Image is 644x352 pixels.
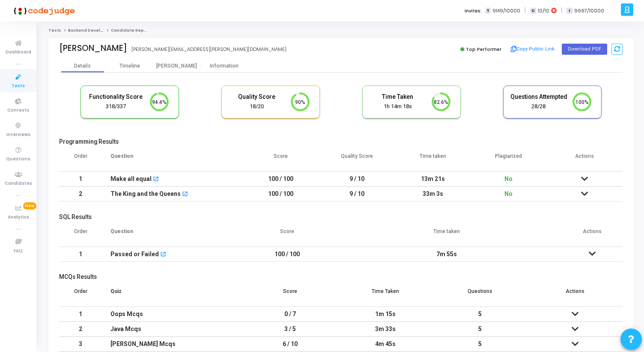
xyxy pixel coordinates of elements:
span: Contests [7,107,29,114]
span: Analytics [8,214,29,221]
td: 3 [59,337,102,352]
span: FAQ [14,248,23,255]
div: [PERSON_NAME][EMAIL_ADDRESS][PERSON_NAME][DOMAIN_NAME] [131,46,286,53]
span: 10/10 [538,7,549,15]
div: 4m 45s [346,337,424,351]
div: Information [200,63,247,69]
td: 9 / 10 [319,186,394,201]
button: Download PDF [562,44,607,55]
div: The King and the Queens [110,187,181,201]
td: 2 [59,186,102,201]
div: Details [74,63,91,69]
span: 9997/10000 [574,7,604,15]
th: Questions [433,283,528,307]
th: Time taken [395,148,471,172]
span: Candidate Report [111,28,150,33]
button: Copy Public Link [508,43,558,56]
th: Score [243,283,338,307]
th: Order [59,223,102,247]
div: 318/337 [87,103,145,111]
th: Time Taken [338,283,433,307]
td: 5 [433,337,528,352]
th: Score [243,223,332,247]
td: 9 / 10 [319,172,394,186]
a: Backend Developer Assessment [68,28,139,33]
td: 7m 55s [332,247,562,262]
span: Candidates [5,180,32,187]
div: Oops Mcqs [110,307,234,321]
span: | [525,6,526,15]
span: Questions [6,156,30,163]
td: 5 [433,307,528,322]
nav: breadcrumb [48,28,633,33]
th: Quality Score [319,148,394,172]
th: Order [59,283,102,307]
div: [PERSON_NAME] [59,43,127,53]
h5: SQL Results [59,213,623,221]
div: 1h 14m 18s [369,103,426,111]
span: Tests [12,83,25,90]
h5: Functionality Score [87,93,145,101]
th: Score [243,148,319,172]
th: Quiz [102,283,243,307]
div: [PERSON_NAME] [153,63,200,69]
h5: MCQs Results [59,273,623,281]
div: [PERSON_NAME] Mcqs [110,337,234,351]
span: T [485,8,491,14]
div: Timeline [119,63,140,69]
td: 5 [433,322,528,337]
td: 0 / 7 [243,307,338,322]
div: Make all equal [110,172,152,186]
a: Tests [48,28,61,33]
th: Time taken [332,223,562,247]
td: 33m 3s [395,186,471,201]
th: Actions [528,283,623,307]
td: 1 [59,172,102,186]
div: 28/28 [510,103,567,111]
label: Invites: [465,7,482,15]
span: Dashboard [6,49,31,56]
td: 1 [59,307,102,322]
h5: Quality Score [228,93,286,101]
span: Interviews [6,131,30,139]
img: logo [11,2,75,19]
div: 18/20 [228,103,286,111]
h5: Questions Attempted [510,93,567,101]
span: No [504,175,513,182]
th: Order [59,148,102,172]
td: 100 / 100 [243,247,332,262]
th: Plagiarized [471,148,546,172]
h5: Time Taken [369,93,426,101]
td: 1 [59,247,102,262]
td: 3 / 5 [243,322,338,337]
mat-icon: open_in_new [153,177,159,183]
span: I [566,8,572,14]
div: Passed or Failed [110,247,159,261]
span: | [561,6,562,15]
th: Question [102,148,243,172]
td: 6 / 10 [243,337,338,352]
td: 100 / 100 [243,186,319,201]
mat-icon: open_in_new [182,192,188,198]
h5: Programming Results [59,138,623,145]
div: 3m 33s [346,322,424,336]
th: Actions [547,148,623,172]
th: Actions [562,223,623,247]
th: Question [102,223,243,247]
span: 9149/10000 [492,7,520,15]
mat-icon: open_in_new [160,252,166,258]
td: 13m 21s [395,172,471,186]
span: New [23,202,36,210]
td: 100 / 100 [243,172,319,186]
span: No [504,190,513,197]
div: Java Mcqs [110,322,234,336]
div: 1m 15s [346,307,424,321]
span: C [530,8,536,14]
td: 2 [59,322,102,337]
span: Top Performer [466,46,501,53]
